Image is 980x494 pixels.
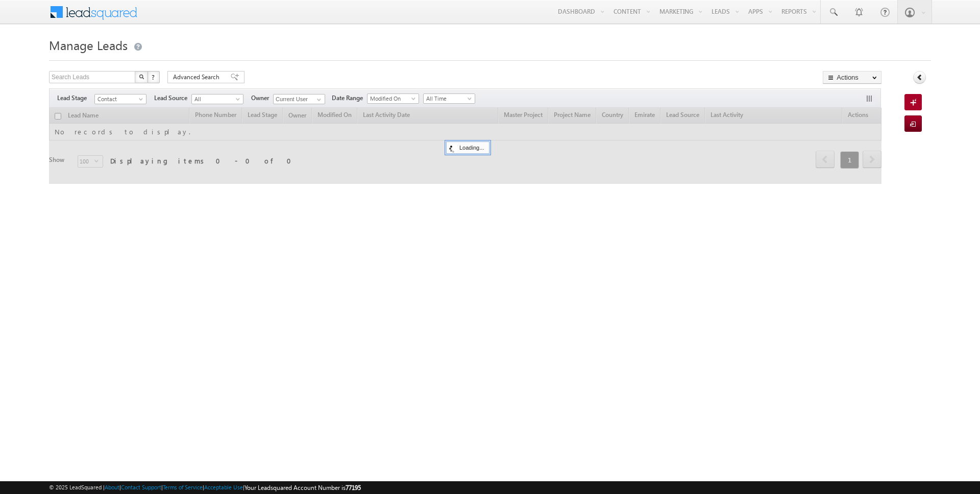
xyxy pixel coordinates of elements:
[346,484,361,491] span: 77195
[139,74,144,79] img: Search
[173,73,223,82] span: Advanced Search
[95,95,143,104] span: Contact
[424,94,472,103] span: All Time
[148,71,160,83] button: ?
[446,142,489,154] div: Loading...
[94,94,146,104] a: Contact
[204,484,243,490] a: Acceptable Use
[244,484,361,491] span: Your Leadsquared Account Number is
[163,484,203,490] a: Terms of Service
[49,483,361,492] span: © 2025 LeadSquared | | | | |
[152,73,156,81] span: ?
[251,93,273,103] span: Owner
[192,95,240,104] span: All
[823,71,881,84] button: Actions
[311,95,324,105] a: Show All Items
[191,94,243,104] a: All
[332,93,367,103] span: Date Range
[121,484,161,490] a: Contact Support
[105,484,119,490] a: About
[154,93,191,103] span: Lead Source
[423,93,475,104] a: All Time
[57,93,94,103] span: Lead Stage
[49,37,128,53] span: Manage Leads
[367,93,419,104] a: Modified On
[367,94,416,103] span: Modified On
[273,94,325,104] input: Type to Search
